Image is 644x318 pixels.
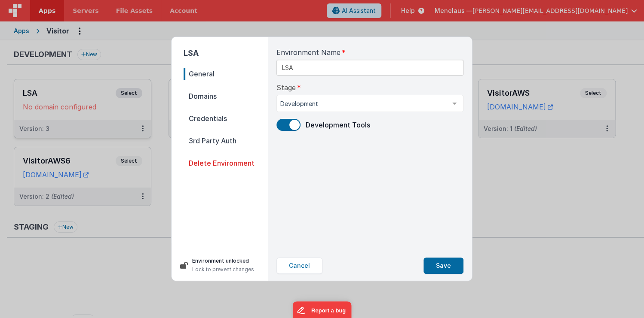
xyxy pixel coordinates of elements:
button: Cancel [276,257,322,274]
span: Domains [184,90,268,102]
p: Lock to prevent changes [192,265,254,274]
span: Credentials [184,112,268,124]
span: Stage [276,82,296,93]
p: Environment unlocked [192,257,254,265]
button: Save [423,257,463,274]
span: Development Tools [306,121,370,129]
span: General [184,68,268,80]
span: Development [280,100,446,108]
span: Delete Environment [184,157,268,169]
span: 3rd Party Auth [184,135,268,147]
span: Environment Name [276,47,340,58]
h2: LSA [184,47,268,59]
